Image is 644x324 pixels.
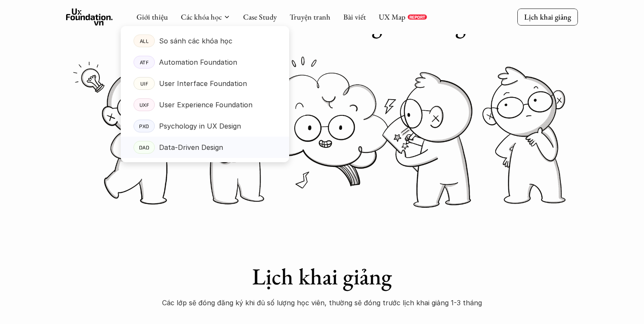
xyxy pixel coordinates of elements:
p: Data-Driven Design [159,141,223,154]
a: UX Map [379,12,406,22]
a: Case Study [243,12,277,22]
p: REPORT [409,14,425,20]
a: Các khóa học [181,12,222,22]
a: ATFAutomation Foundation [121,52,289,73]
p: Các lớp sẽ đóng đăng ký khi đủ số lượng học viên, thường sẽ đóng trước lịch khai giảng 1-3 tháng [151,296,493,309]
a: Bài viết [343,12,366,22]
p: User Interface Foundation [159,77,247,90]
a: Truyện tranh [290,12,331,22]
a: PXDPsychology in UX Design [121,115,289,137]
a: DADData-Driven Design [121,137,289,158]
a: REPORT [408,14,427,20]
p: ALL [140,38,149,44]
p: DAD [139,144,150,150]
p: Automation Foundation [159,56,237,69]
p: User Experience Foundation [159,98,252,111]
a: ALLSo sánh các khóa học [121,30,289,52]
h1: Lịch khai giảng [151,263,493,290]
p: PXD [139,123,149,129]
a: Lịch khai giảng [517,9,578,25]
p: So sánh các khóa học [159,34,232,47]
a: UXFUser Experience Foundation [121,94,289,115]
p: Psychology in UX Design [159,120,241,132]
a: Giới thiệu [136,12,168,22]
p: Lịch khai giảng [524,12,571,22]
p: UIF [140,80,148,86]
p: UXF [139,102,149,108]
p: ATF [140,59,149,65]
a: UIFUser Interface Foundation [121,73,289,94]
